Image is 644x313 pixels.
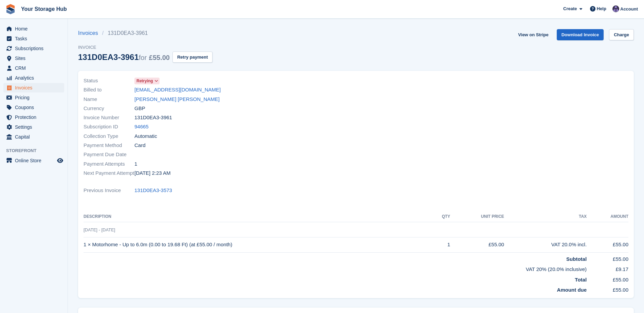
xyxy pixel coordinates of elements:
span: Account [620,6,638,13]
a: View on Stripe [515,29,551,40]
span: Invoice Number [84,114,134,122]
span: Tasks [15,34,56,43]
a: Download Invoice [557,29,604,40]
span: Payment Method [84,142,134,149]
strong: Subtotal [566,256,587,262]
span: Home [15,24,56,34]
span: Previous Invoice [84,187,134,194]
a: 131D0EA3-3573 [134,187,172,194]
td: £55.00 [587,284,628,294]
div: 131D0EA3-3961 [78,53,170,62]
th: QTY [431,211,450,222]
span: [DATE] - [DATE] [84,227,115,232]
span: 131D0EA3-3961 [134,114,172,122]
img: stora-icon-8386f47178a22dfd0bd8f6a31ec36ba5ce8667c1dd55bd0f319d3a0aa187defe.svg [5,4,16,14]
a: menu [3,34,64,43]
span: Online Store [15,156,56,165]
a: menu [3,156,64,165]
td: £55.00 [587,237,628,252]
span: Invoices [15,83,56,92]
a: menu [3,44,64,53]
span: Name [84,96,134,103]
span: Subscription ID [84,123,134,131]
a: menu [3,83,64,92]
span: Retrying [136,78,153,84]
span: Sites [15,54,56,63]
th: Unit Price [450,211,504,222]
span: Next Payment Attempt [84,169,134,177]
a: Invoices [78,29,102,37]
span: Card [134,142,146,149]
td: 1 [431,237,450,252]
span: £55.00 [149,54,170,61]
a: Charge [609,29,634,40]
a: Retrying [134,77,160,85]
button: Retry payment [172,51,213,63]
a: [PERSON_NAME] [PERSON_NAME] [134,96,220,103]
span: Create [563,5,577,12]
span: Coupons [15,103,56,112]
span: Capital [15,132,56,142]
a: menu [3,24,64,34]
a: menu [3,112,64,122]
strong: Amount due [557,287,587,293]
span: Settings [15,122,56,132]
a: menu [3,93,64,102]
span: Billed to [84,86,134,94]
a: [EMAIL_ADDRESS][DOMAIN_NAME] [134,86,221,94]
th: Tax [504,211,587,222]
span: Pricing [15,93,56,102]
span: Collection Type [84,132,134,140]
span: Status [84,77,134,85]
span: Invoice [78,44,213,51]
span: 1 [134,160,137,168]
span: Protection [15,112,56,122]
a: Your Storage Hub [18,3,70,15]
nav: breadcrumbs [78,29,213,37]
a: menu [3,73,64,83]
div: VAT 20.0% incl. [504,241,587,249]
span: Payment Attempts [84,160,134,168]
a: 94665 [134,123,149,131]
td: £55.00 [450,237,504,252]
span: for [139,54,147,61]
span: CRM [15,63,56,73]
span: Subscriptions [15,44,56,53]
th: Description [84,211,431,222]
td: £55.00 [587,273,628,284]
a: menu [3,63,64,73]
span: Currency [84,105,134,112]
span: Analytics [15,73,56,83]
span: GBP [134,105,145,112]
strong: Total [575,277,587,283]
td: 1 × Motorhome - Up to 6.0m (0.00 to 19.68 Ft) (at £55.00 / month) [84,237,431,252]
time: 2025-10-05 01:23:05 UTC [134,169,170,177]
a: menu [3,122,64,132]
a: menu [3,54,64,63]
span: Storefront [6,147,68,154]
td: £55.00 [587,252,628,263]
span: Help [597,5,606,12]
a: menu [3,132,64,142]
a: Preview store [56,156,64,165]
td: VAT 20% (20.0% inclusive) [84,263,587,273]
td: £9.17 [587,263,628,273]
img: Liam Beddard [612,5,619,12]
span: Payment Due Date [84,151,134,159]
a: menu [3,103,64,112]
th: Amount [587,211,628,222]
span: Automatic [134,132,157,140]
